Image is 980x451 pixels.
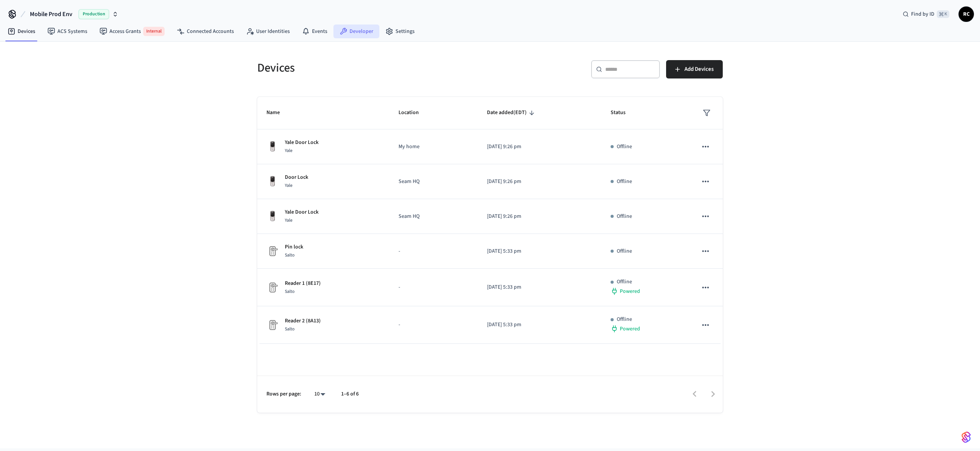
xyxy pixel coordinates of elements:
p: Yale Door Lock [285,208,318,216]
p: Offline [617,247,632,255]
img: Yale Assure Touchscreen Wifi Smart Lock, Satin Nickel, Front [266,210,279,222]
p: Reader 1 (8E17) [285,279,321,288]
a: Settings [379,25,421,38]
p: Rows per page: [266,390,301,398]
span: Powered [620,325,640,333]
img: Placeholder Lock Image [266,245,279,257]
img: Placeholder Lock Image [266,319,279,331]
p: [DATE] 9:26 pm [487,143,592,151]
p: My home [399,143,469,151]
span: Production [78,9,109,19]
a: User Identities [240,25,296,38]
p: - [399,283,469,291]
div: 10 [310,389,329,400]
span: Salto [285,288,295,295]
p: - [399,321,469,329]
span: Internal [143,27,165,36]
p: Seam HQ [399,212,469,221]
span: Salto [285,326,295,332]
img: Placeholder Lock Image [266,281,279,294]
p: Door Lock [285,173,308,181]
span: Add Devices [684,64,714,74]
a: Devices [2,25,41,38]
a: Access GrantsInternal [93,24,171,39]
span: Yale [285,217,292,224]
span: Name [266,107,290,119]
p: [DATE] 5:33 pm [487,247,592,255]
p: Offline [617,143,632,151]
p: Seam HQ [399,178,469,186]
p: Offline [617,212,632,221]
p: Pin lock [285,243,303,251]
p: [DATE] 5:33 pm [487,321,592,329]
button: RC [959,7,974,22]
span: Mobile Prod Env [30,10,72,19]
span: RC [959,7,973,21]
span: Yale [285,182,292,189]
img: SeamLogoGradient.69752ec5.svg [962,431,971,443]
p: Offline [617,315,632,324]
p: Offline [617,278,632,286]
a: Developer [333,25,379,38]
span: Powered [620,288,640,295]
p: [DATE] 5:33 pm [487,283,592,291]
p: - [399,247,469,255]
p: Reader 2 (8A13) [285,317,321,325]
div: Find by ID⌘ K [897,7,955,21]
p: [DATE] 9:26 pm [487,178,592,186]
a: ACS Systems [41,25,93,38]
span: Location [399,107,429,119]
table: sticky table [257,97,723,344]
span: Yale [285,147,292,154]
a: Events [296,25,333,38]
h5: Devices [257,60,485,76]
img: Yale Assure Touchscreen Wifi Smart Lock, Satin Nickel, Front [266,175,279,188]
span: Status [611,107,635,119]
span: Salto [285,252,295,258]
img: Yale Assure Touchscreen Wifi Smart Lock, Satin Nickel, Front [266,141,279,153]
a: Connected Accounts [171,25,240,38]
p: 1–6 of 6 [341,390,359,398]
span: ⌘ K [937,10,949,18]
span: Date added(EDT) [487,107,537,119]
p: [DATE] 9:26 pm [487,212,592,221]
p: Offline [617,178,632,186]
button: Add Devices [666,60,723,78]
span: Find by ID [911,10,934,18]
p: Yale Door Lock [285,139,318,147]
